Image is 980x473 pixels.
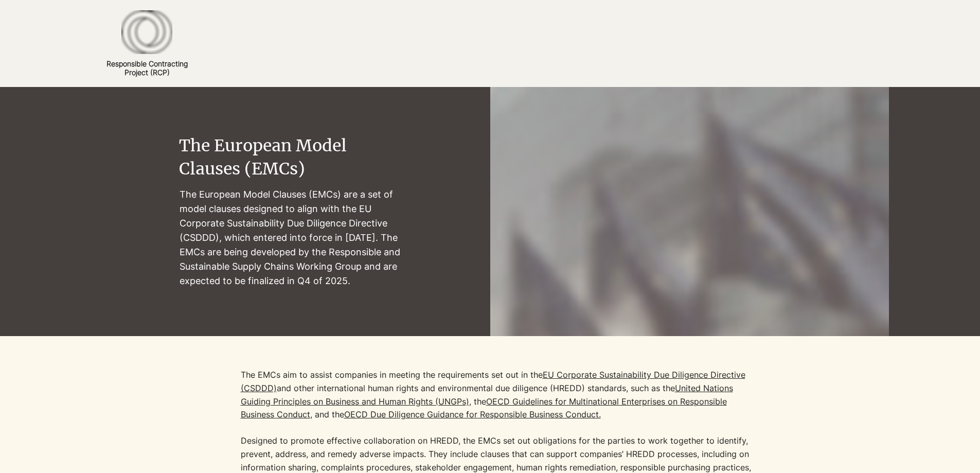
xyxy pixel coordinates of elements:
[344,409,601,419] a: OECD Due Diligence Guidance for Responsible Business Conduct.
[179,135,347,179] span: The European Model Clauses (EMCs)
[180,187,403,289] p: The European Model Clauses (EMCs) are a set of model clauses designed to align with the EU Corpor...
[490,87,889,461] img: pexels-marco-288924445-13153479_edited.jpg
[241,383,733,407] a: United Nations Guiding Principles on Business and Human Rights (UNGPs)
[106,59,188,77] a: Responsible ContractingProject (RCP)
